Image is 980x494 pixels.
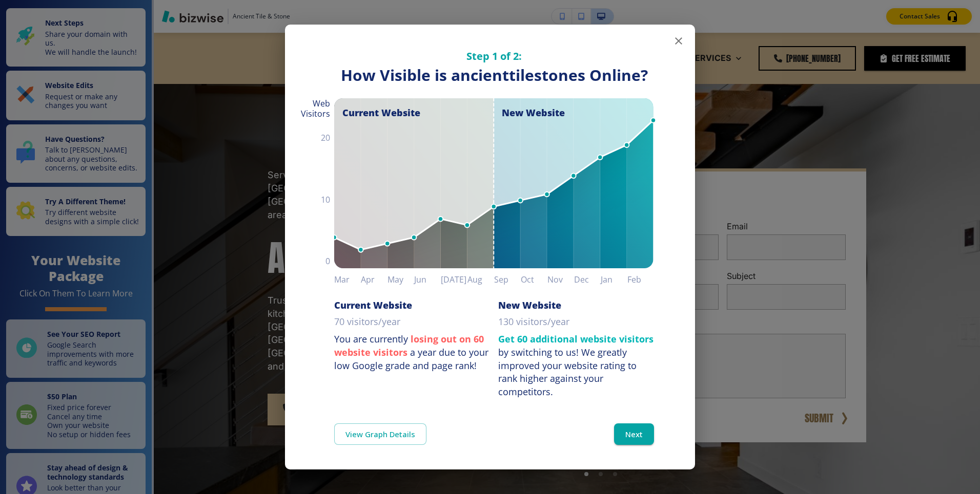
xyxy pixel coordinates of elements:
[334,333,490,372] p: You are currently a year due to your low Google grade and page rank!
[334,333,484,358] strong: losing out on 60 website visitors
[498,333,654,399] p: by switching to us!
[521,272,547,287] h6: Oct
[334,272,361,287] h6: Mar
[334,315,400,329] p: 70 visitors/year
[627,272,654,287] h6: Feb
[601,272,627,287] h6: Jan
[498,333,654,345] strong: Get 60 additional website visitors
[414,272,441,287] h6: Jun
[361,272,387,287] h6: Apr
[467,272,494,287] h6: Aug
[334,423,426,445] a: View Graph Details
[334,299,412,311] h6: Current Website
[498,346,637,398] div: We greatly improved your website rating to rank higher against your competitors.
[547,272,574,287] h6: Nov
[494,272,521,287] h6: Sep
[441,272,467,287] h6: [DATE]
[614,423,654,445] button: Next
[574,272,601,287] h6: Dec
[498,315,569,329] p: 130 visitors/year
[498,299,561,311] h6: New Website
[387,272,414,287] h6: May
